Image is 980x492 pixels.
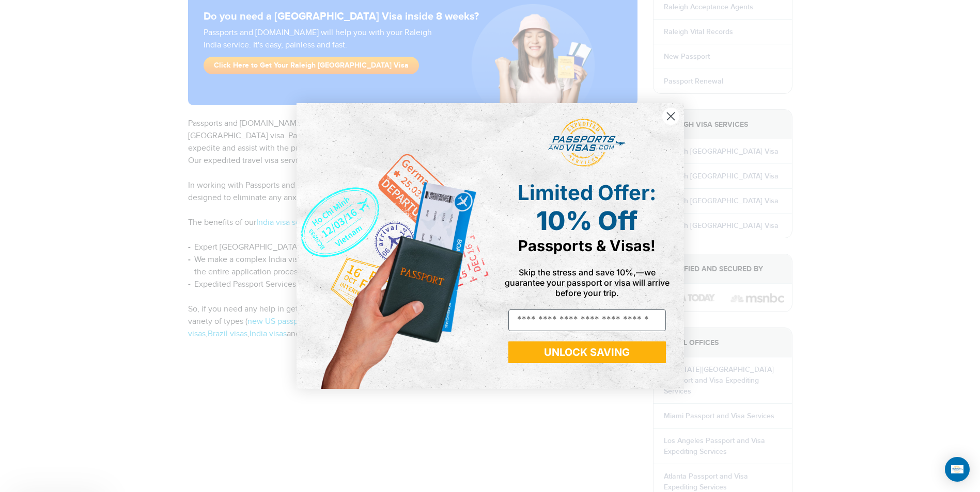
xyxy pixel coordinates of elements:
div: Open Intercom Messenger [945,457,970,482]
img: de9cda0d-0715-46ca-9a25-073762a91ba7.png [297,103,490,388]
img: passports and visas [548,119,626,167]
span: Skip the stress and save 10%,—we guarantee your passport or visa will arrive before your trip. [505,267,670,298]
button: UNLOCK SAVING [508,341,666,363]
button: Close dialog [662,107,680,125]
span: 10% Off [536,205,637,236]
span: Limited Offer: [518,180,656,205]
span: Passports & Visas! [518,237,656,255]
